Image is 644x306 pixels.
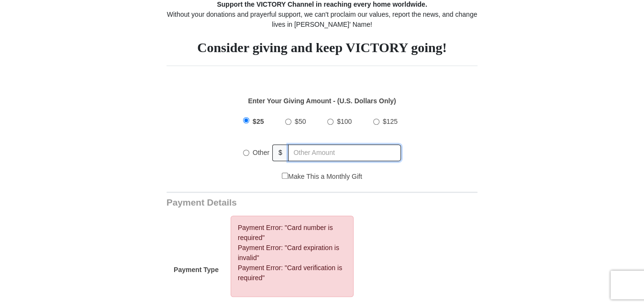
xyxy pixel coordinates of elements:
[383,118,398,125] span: $125
[238,243,346,263] li: Payment Error: "Card expiration is invalid"
[197,40,447,55] strong: Consider giving and keep VICTORY going!
[217,0,427,8] strong: Support the VICTORY Channel in reaching every home worldwide.
[248,97,396,105] strong: Enter Your Giving Amount - (U.S. Dollars Only)
[167,197,411,208] h3: Payment Details
[337,118,352,125] span: $100
[253,149,269,156] span: Other
[288,144,401,161] input: Other Amount
[272,144,289,161] span: $
[174,266,219,279] h5: Payment Type
[282,172,362,182] label: Make This a Monthly Gift
[295,118,306,125] span: $50
[238,263,346,283] li: Payment Error: "Card verification is required"
[282,173,288,179] input: Make This a Monthly Gift
[238,223,346,243] li: Payment Error: "Card number is required"
[253,118,264,125] span: $25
